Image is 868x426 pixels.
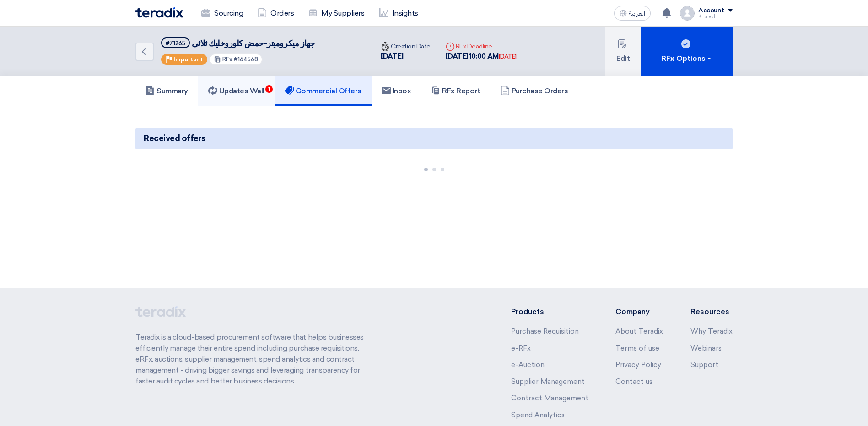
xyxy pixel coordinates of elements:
[615,327,663,335] a: About Teradix
[511,394,588,402] a: Contract Management
[250,3,301,23] a: Orders
[431,86,480,96] h5: RFx Report
[166,40,185,46] div: #71265
[615,306,663,317] li: Company
[382,86,411,96] h5: Inbox
[301,3,372,23] a: My Suppliers
[680,6,695,21] img: profile_test.png
[605,27,641,76] button: Edit
[698,14,733,19] div: Khaled
[615,361,661,369] a: Privacy Policy
[511,327,579,335] a: Purchase Requisition
[234,56,258,63] span: #164568
[511,361,545,369] a: e-Auction
[194,3,250,23] a: Sourcing
[615,378,652,386] a: Contact us
[511,378,585,386] a: Supplier Management
[265,85,273,93] span: 1
[698,7,724,15] div: Account
[372,3,426,23] a: Insights
[446,51,517,62] div: [DATE] 10:00 AM
[491,76,578,106] a: Purchase Orders
[222,56,232,63] span: RFx
[135,7,183,18] img: Teradix logo
[614,6,651,21] button: العربية
[511,306,588,317] li: Products
[446,42,517,51] div: RFx Deadline
[690,306,733,317] li: Resources
[690,344,722,352] a: Webinars
[381,42,431,51] div: Creation Date
[192,38,315,48] span: جهاز ميكروميتر-حمض كلوروخليك ثلاثى
[499,52,517,61] div: [DATE]
[135,76,198,106] a: Summary
[208,86,264,96] h5: Updates Wall
[501,86,568,96] h5: Purchase Orders
[275,76,372,106] a: Commercial Offers
[690,361,718,369] a: Support
[511,411,565,419] a: Spend Analytics
[615,344,659,352] a: Terms of use
[381,51,431,62] div: [DATE]
[135,332,374,387] p: Teradix is a cloud-based procurement software that helps businesses efficiently manage their enti...
[511,344,531,352] a: e-RFx
[144,133,205,145] span: Received offers
[198,76,275,106] a: Updates Wall1
[690,327,733,335] a: Why Teradix
[641,27,733,76] button: RFx Options
[372,76,421,106] a: Inbox
[161,37,315,49] h5: جهاز ميكروميتر-حمض كلوروخليك ثلاثى
[661,53,713,64] div: RFx Options
[285,86,361,96] h5: Commercial Offers
[629,11,645,17] span: العربية
[173,56,203,63] span: Important
[146,86,188,96] h5: Summary
[421,76,490,106] a: RFx Report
